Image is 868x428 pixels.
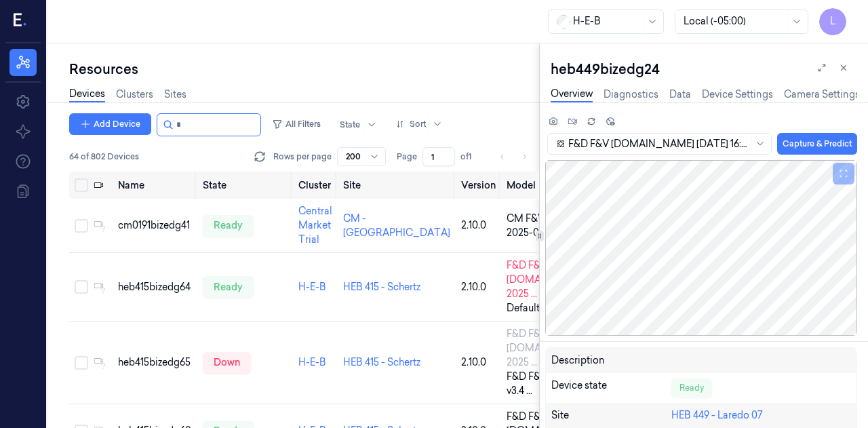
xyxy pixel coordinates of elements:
div: 2.10.0 [461,280,496,294]
p: Rows per page [273,151,332,163]
div: heb415bizedg65 [118,355,192,370]
div: ready [203,276,254,298]
a: Data [669,87,691,102]
div: cm0191bizedg41 [118,218,192,233]
th: Name [113,172,197,199]
a: Diagnostics [604,87,658,102]
a: Overview [551,87,593,102]
div: Device state [551,378,671,397]
a: Camera Settings [784,87,860,102]
a: H-E-B [298,356,326,368]
span: of 1 [460,151,482,163]
div: ready [203,215,254,237]
th: Site [338,172,456,199]
a: Device Settings [702,87,773,102]
a: H-E-B [298,281,326,293]
th: Version [456,172,501,199]
th: State [197,172,293,199]
span: F&D F&V [DOMAIN_NAME] 2025 ... [507,258,595,301]
div: Ready [671,378,712,397]
span: 64 of 802 Devices [69,151,139,163]
div: Resources [69,60,539,79]
button: Capture & Predict [777,133,857,155]
div: heb415bizedg64 [118,280,192,294]
button: Select all [75,178,88,192]
span: Page [397,151,417,163]
button: Select row [75,280,88,294]
a: HEB 415 - Schertz [343,281,420,293]
div: heb449bizedg24 [551,60,857,79]
a: Clusters [116,87,153,102]
button: All Filters [267,113,326,135]
a: HEB 415 - Schertz [343,356,420,368]
span: CM F&V v3.3 2025-09- ... [507,212,593,240]
a: HEB 449 - Laredo 07 [671,409,763,421]
div: Site [551,408,671,423]
span: Default Model 1.10 [507,301,589,315]
th: Cluster [293,172,338,199]
span: F&D F&V Produce v3.4 ... [507,370,592,398]
button: L [819,8,846,35]
div: down [203,352,251,374]
a: CM - [GEOGRAPHIC_DATA] [343,212,450,239]
th: Model [501,172,623,199]
div: 2.10.0 [461,218,496,233]
button: Select row [75,219,88,233]
nav: pagination [493,147,534,166]
span: F&D F&V [DOMAIN_NAME] 2025 ... [507,327,595,370]
a: Central Market Trial [298,205,332,246]
div: 2.10.0 [461,355,496,370]
button: Select row [75,356,88,370]
a: Devices [69,87,105,102]
div: Description [551,353,671,368]
a: Sites [164,87,186,102]
button: Add Device [69,113,151,135]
